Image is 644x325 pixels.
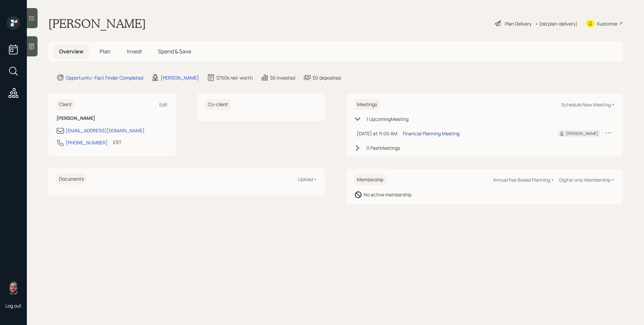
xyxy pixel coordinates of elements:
div: Digital-only Membership + [559,177,614,183]
h6: Co-client [205,99,231,110]
div: Opportunity · Fact Finder Completed [66,74,143,81]
span: Overview [59,48,84,55]
span: Spend & Save [158,48,191,55]
div: EST [113,139,121,146]
div: [PERSON_NAME] [161,74,199,81]
span: Invest [127,48,142,55]
div: $0 deposited [313,74,341,81]
div: Log out [5,303,21,309]
span: Plan [100,48,111,55]
div: [PERSON_NAME] [566,131,598,137]
div: • (old plan-delivery) [535,20,578,27]
div: Upload + [298,176,317,182]
div: [EMAIL_ADDRESS][DOMAIN_NAME] [66,127,145,134]
div: Edit [159,101,168,108]
div: Financial Planning Meeting [403,130,460,137]
div: [PHONE_NUMBER] [66,139,108,146]
h6: Client [56,99,74,110]
div: Kustomer [597,20,618,27]
img: james-distasi-headshot.png [7,281,20,294]
div: Plan Delivery [505,20,532,27]
div: No active membership [364,191,412,198]
div: Annual Fee Based Planning + [493,177,554,183]
div: [DATE] at 11:00 AM [357,130,397,137]
h1: [PERSON_NAME] [48,16,146,31]
h6: Meetings [354,99,380,110]
div: $0 invested [270,74,295,81]
div: 0 Past Meeting s [366,144,400,151]
h6: Documents [56,174,87,185]
div: Schedule New Meeting + [561,101,614,108]
div: 1 Upcoming Meeting [366,115,409,123]
h6: [PERSON_NAME] [56,115,168,121]
h6: Membership [354,174,386,185]
div: $750k net-worth [216,74,253,81]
